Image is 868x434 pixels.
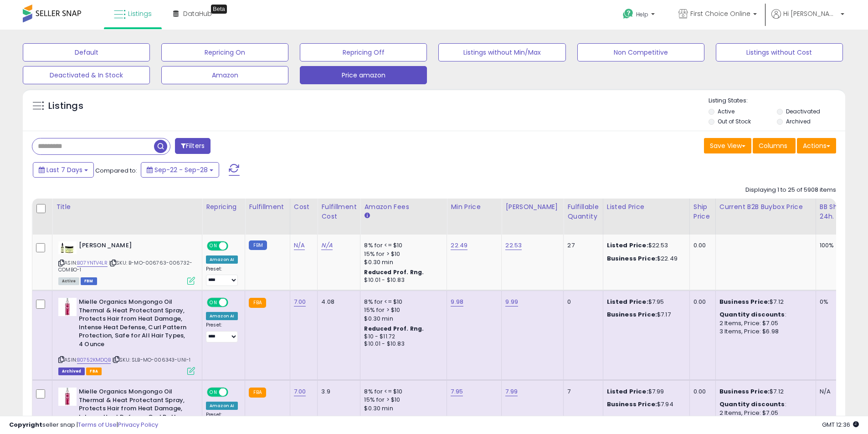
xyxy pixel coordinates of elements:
[820,298,850,306] div: 0%
[505,387,518,396] a: 7.99
[719,327,809,336] div: 3 Items, Price: $6.98
[616,1,664,30] a: Help
[693,202,712,221] div: Ship Price
[79,241,190,252] b: [PERSON_NAME]
[567,241,596,250] div: 27
[227,299,241,306] span: OFF
[719,388,809,396] div: $7.12
[58,298,77,316] img: 31kygOyDdnL._SL40_.jpg
[161,43,288,61] button: Repricing On
[693,298,709,306] div: 0.00
[364,258,440,266] div: $0.30 min
[719,400,785,408] b: Quantity discounts
[567,202,599,221] div: Fulfillable Quantity
[438,43,565,61] button: Listings without Min/Max
[294,387,306,396] a: 7.00
[211,5,227,14] div: Tooltip anchor
[206,312,238,320] div: Amazon AI
[364,325,424,332] b: Reduced Prof. Rng.
[294,297,306,306] a: 7.00
[183,9,212,18] span: DataHub
[118,420,158,429] a: Privacy Policy
[709,97,845,105] p: Listing States:
[505,202,560,212] div: [PERSON_NAME]
[208,299,219,306] span: ON
[294,241,305,250] a: N/A
[46,165,82,174] span: Last 7 Days
[58,241,77,254] img: 416LHOrVQ1L._SL40_.jpg
[364,241,440,250] div: 8% for <= $10
[58,259,192,273] span: | SKU: B-MO-006763-006732-COMBO-1
[607,400,683,408] div: $7.94
[567,388,596,396] div: 7
[718,117,751,125] label: Out of Stock
[364,250,440,258] div: 15% for > $10
[23,43,150,61] button: Default
[786,117,811,125] label: Archived
[820,241,850,250] div: 100%
[607,388,683,396] div: $7.99
[771,9,844,30] a: Hi [PERSON_NAME]
[206,266,238,286] div: Preset:
[607,255,683,263] div: $22.49
[95,166,137,175] span: Compared to:
[128,9,152,18] span: Listings
[294,202,314,212] div: Cost
[822,420,859,429] span: 2025-10-6 12:36 GMT
[364,268,424,276] b: Reduced Prof. Rng.
[141,162,219,178] button: Sep-22 - Sep-28
[505,297,518,306] a: 9.99
[753,138,796,153] button: Columns
[693,241,709,250] div: 0.00
[719,310,785,319] b: Quantity discounts
[227,388,241,396] span: OFF
[112,356,190,363] span: | SKU: SLB-MO-006343-UNI-1
[206,412,238,432] div: Preset:
[364,315,440,323] div: $0.30 min
[249,202,286,212] div: Fulfillment
[321,202,356,221] div: Fulfillment Cost
[364,388,440,396] div: 8% for <= $10
[58,277,79,285] span: All listings currently available for purchase on Amazon
[58,298,195,374] div: ASIN:
[607,202,686,212] div: Listed Price
[161,66,288,84] button: Amazon
[364,333,440,341] div: $10 - $11.72
[9,421,158,429] div: seller snap | |
[607,254,657,263] b: Business Price:
[820,202,853,221] div: BB Share 24h.
[451,202,498,212] div: Min Price
[745,186,836,194] div: Displaying 1 to 25 of 5908 items
[783,9,838,18] span: Hi [PERSON_NAME]
[636,10,648,18] span: Help
[364,414,424,422] b: Reduced Prof. Rng.
[577,43,704,61] button: Non Competitive
[704,138,751,153] button: Save View
[451,241,467,250] a: 22.49
[33,162,94,178] button: Last 7 Days
[364,404,440,413] div: $0.30 min
[607,297,648,306] b: Listed Price:
[154,165,208,174] span: Sep-22 - Sep-28
[364,340,440,348] div: $10.01 - $10.83
[719,298,809,306] div: $7.12
[78,420,117,429] a: Terms of Use
[79,298,190,351] b: Mielle Organics Mongongo Oil Thermal & Heat Protectant Spray, Protects Hair from Heat Damage, Int...
[206,322,238,342] div: Preset:
[58,241,195,284] div: ASIN:
[249,388,266,398] small: FBA
[719,311,809,319] div: :
[364,306,440,314] div: 15% for > $10
[607,241,683,250] div: $22.53
[786,107,820,115] label: Deactivated
[451,297,463,306] a: 9.98
[77,259,108,267] a: B07YNTV4LR
[505,241,522,250] a: 22.53
[249,298,266,308] small: FBA
[9,420,42,429] strong: Copyright
[56,202,198,212] div: Title
[321,298,353,306] div: 4.08
[451,387,463,396] a: 7.95
[607,298,683,306] div: $7.95
[797,138,836,153] button: Actions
